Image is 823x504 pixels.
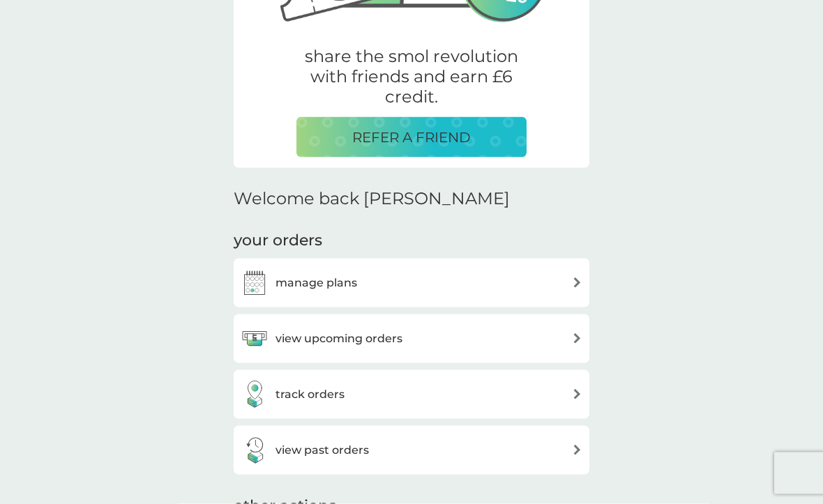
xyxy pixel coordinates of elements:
img: arrow right [572,445,582,455]
img: arrow right [572,277,582,288]
button: REFER A FRIEND [296,117,527,158]
img: arrow right [572,333,582,344]
h3: view past orders [275,441,369,459]
h3: track orders [275,385,345,404]
h3: your orders [234,230,322,252]
h2: Welcome back [PERSON_NAME] [234,189,510,209]
img: arrow right [572,389,582,399]
h3: view upcoming orders [275,330,402,348]
p: REFER A FRIEND [352,126,471,148]
p: share the smol revolution with friends and earn £6 credit. [296,47,527,107]
h3: manage plans [275,274,357,292]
